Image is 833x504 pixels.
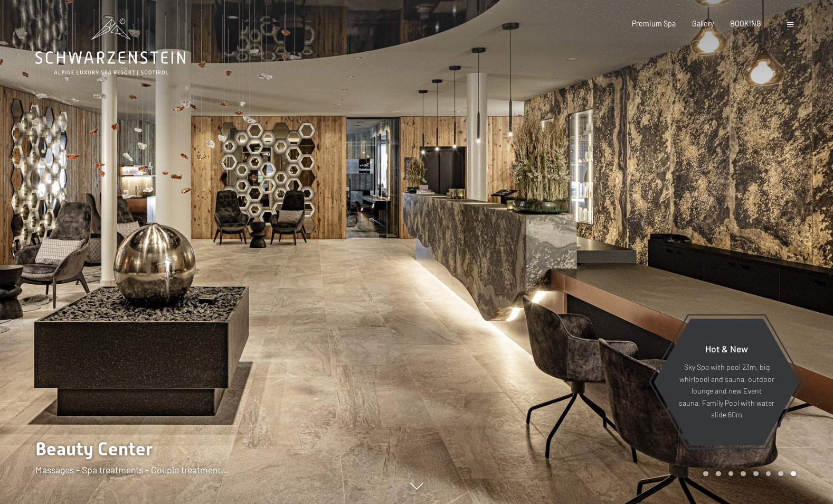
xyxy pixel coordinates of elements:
[728,471,734,477] div: Carousel Page 3
[778,471,783,477] div: Carousel Page 7
[676,361,777,421] p: Sky Spa with pool 23m, big whirlpool and sauna, outdoor lounge and new Event sauna, Family Pool w...
[653,318,800,446] a: Hot & New Sky Spa with pool 23m, big whirlpool and sauna, outdoor lounge and new Event sauna, Fam...
[741,471,746,477] div: Carousel Page 4
[699,471,796,477] div: Carousel Pagination
[716,471,721,477] div: Carousel Page 2
[753,471,759,477] div: Carousel Page 5
[791,471,796,477] div: Carousel Page 8 (Current Slide)
[692,19,714,28] a: Gallery
[730,19,761,28] a: BOOKING
[705,343,748,354] span: Hot & New
[766,471,771,477] div: Carousel Page 6
[632,19,676,28] a: Premium Spa
[703,471,708,477] div: Carousel Page 1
